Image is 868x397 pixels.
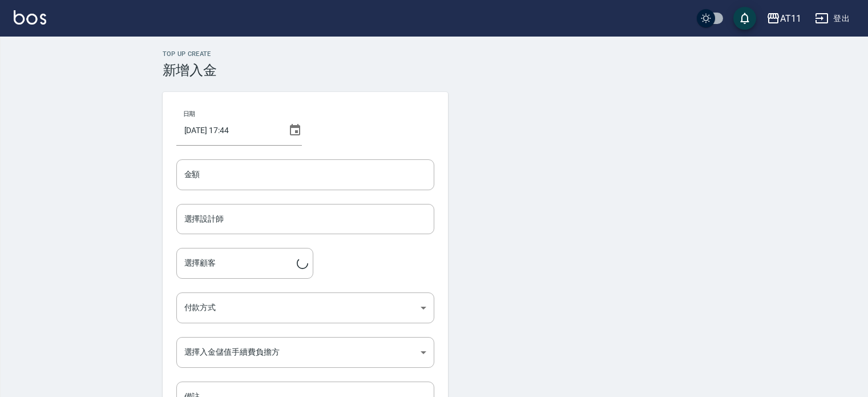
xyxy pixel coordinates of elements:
h2: Top Up Create [163,50,820,58]
button: save [733,7,756,30]
img: Logo [14,10,46,25]
h3: 新增入金 [163,62,820,78]
div: AT11 [780,11,801,26]
button: AT11 [762,7,806,30]
button: 登出 [810,8,854,29]
label: 日期 [183,110,195,118]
